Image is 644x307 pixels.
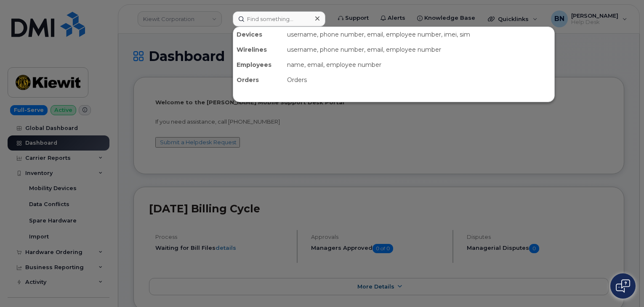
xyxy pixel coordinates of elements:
[284,57,554,72] div: name, email, employee number
[233,72,284,87] div: Orders
[616,279,630,293] img: Open chat
[284,72,554,87] div: Orders
[233,27,284,42] div: Devices
[233,57,284,72] div: Employees
[284,27,554,42] div: username, phone number, email, employee number, imei, sim
[233,42,284,57] div: Wirelines
[284,42,554,57] div: username, phone number, email, employee number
